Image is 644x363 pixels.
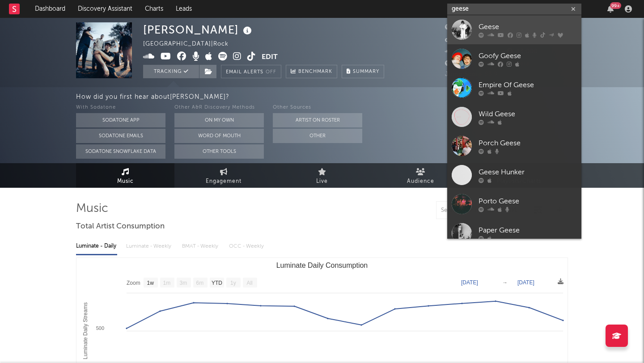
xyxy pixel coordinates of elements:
[610,2,621,9] div: 99 +
[479,196,577,207] div: Porto Geese
[206,176,241,187] span: Engagement
[117,176,134,187] span: Music
[447,44,581,73] a: Goofy Geese
[221,65,281,78] button: Email AlertsOff
[174,163,273,188] a: Engagement
[230,280,236,286] text: 1y
[445,25,472,30] span: 5,470
[147,280,154,286] text: 1w
[479,225,577,236] div: Paper Geese
[76,102,165,113] div: With Sodatone
[407,176,434,187] span: Audience
[479,138,577,148] div: Porch Geese
[342,65,384,78] button: Summary
[196,280,204,286] text: 6m
[76,92,644,102] div: How did you first hear about [PERSON_NAME] ?
[174,102,264,113] div: Other A&R Discovery Methods
[127,280,140,286] text: Zoom
[246,280,252,286] text: All
[76,113,165,127] button: Sodatone App
[447,15,581,44] a: Geese
[479,80,577,90] div: Empire Of Geese
[76,163,174,188] a: Music
[262,52,278,63] button: Edit
[479,167,577,177] div: Geese Hunker
[276,262,368,269] text: Luminate Daily Consumption
[174,129,264,143] button: Word Of Mouth
[353,69,379,74] span: Summary
[163,280,171,286] text: 1m
[96,325,104,331] text: 500
[445,72,498,77] span: Jump Score: 83.9
[82,302,89,359] text: Luminate Daily Streams
[143,39,239,50] div: [GEOGRAPHIC_DATA] | Rock
[445,49,466,55] span: 218
[517,279,534,286] text: [DATE]
[266,70,276,75] em: Off
[445,37,475,42] span: 11,800
[298,67,332,77] span: Benchmark
[502,279,508,286] text: →
[447,160,581,190] a: Geese Hunker
[273,129,362,143] button: Other
[174,144,264,159] button: Other Tools
[479,21,577,32] div: Geese
[447,102,581,131] a: Wild Geese
[174,113,264,127] button: On My Own
[76,144,165,159] button: Sodatone Snowflake Data
[273,113,362,127] button: Artist on Roster
[212,280,222,286] text: YTD
[273,163,371,188] a: Live
[436,207,531,214] input: Search by song name or URL
[76,221,165,232] span: Total Artist Consumption
[371,163,470,188] a: Audience
[76,239,117,254] div: Luminate - Daily
[316,176,328,187] span: Live
[461,279,478,286] text: [DATE]
[445,61,530,67] span: 11,993 Monthly Listeners
[447,190,581,219] a: Porto Geese
[143,22,254,37] div: [PERSON_NAME]
[447,4,581,15] input: Search for artists
[479,51,577,61] div: Goofy Geese
[447,219,581,248] a: Paper Geese
[143,65,199,78] button: Tracking
[479,109,577,119] div: Wild Geese
[180,280,187,286] text: 3m
[607,5,614,13] button: 99+
[447,73,581,102] a: Empire Of Geese
[286,65,337,78] a: Benchmark
[273,102,362,113] div: Other Sources
[447,131,581,160] a: Porch Geese
[76,129,165,143] button: Sodatone Emails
